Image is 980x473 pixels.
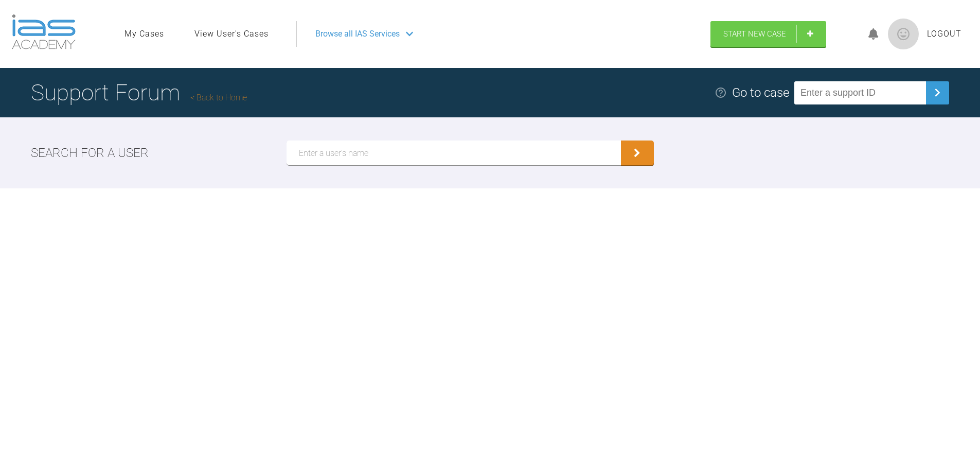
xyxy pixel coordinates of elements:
[732,83,789,102] div: Go to case
[31,143,149,163] h2: Search for a user
[723,29,786,39] span: Start New Case
[794,81,926,104] input: Enter a support ID
[715,86,727,99] img: help.e70b9f3d.svg
[194,27,269,41] a: View User's Cases
[888,19,919,49] img: profile.png
[315,27,400,41] span: Browse all IAS Services
[124,27,164,41] a: My Cases
[12,14,76,49] img: logo-light.3e3ef733.png
[927,27,961,41] a: Logout
[31,75,247,111] h1: Support Forum
[710,21,826,47] a: Start New Case
[190,93,247,102] a: Back to Home
[929,84,946,101] img: chevronRight.28bd32b0.svg
[287,141,621,165] input: Enter a user's name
